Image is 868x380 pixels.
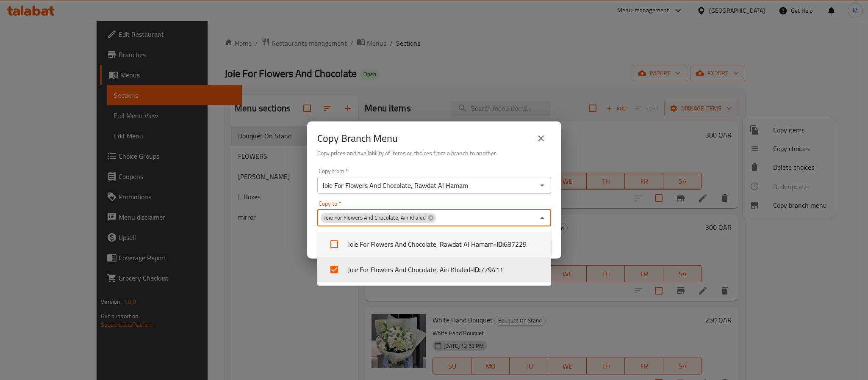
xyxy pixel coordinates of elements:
[480,264,503,275] span: 779411
[504,239,527,249] span: 687229
[531,128,551,149] button: close
[470,264,480,275] b: - ID:
[317,257,551,282] li: Joie For Flowers And Chocolate, Ain Khaled
[321,214,429,222] span: Joie For Flowers And Chocolate, Ain Khaled
[536,212,548,224] button: Close
[321,213,436,223] div: Joie For Flowers And Chocolate, Ain Khaled
[317,149,551,158] h6: Copy prices and availability of items or choices from a branch to another
[317,132,398,145] h2: Copy Branch Menu
[494,239,504,249] b: - ID:
[536,179,548,191] button: Open
[317,231,551,257] li: Joie For Flowers And Chocolate, Rawdat Al Hamam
